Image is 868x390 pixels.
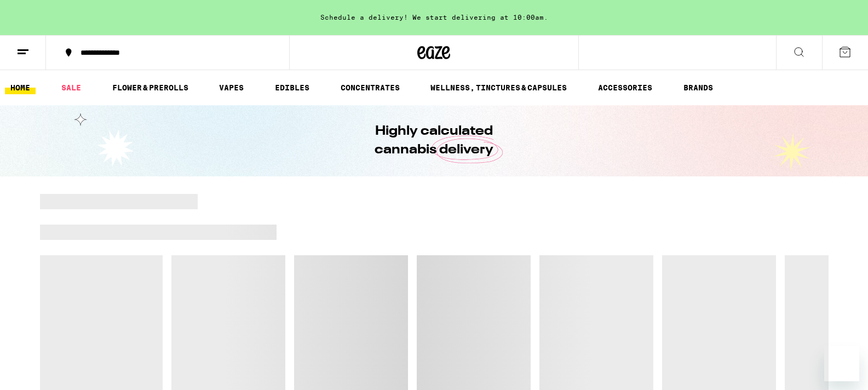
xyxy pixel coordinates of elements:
a: FLOWER & PREROLLS [107,81,194,94]
h1: Highly calculated cannabis delivery [344,122,525,159]
a: EDIBLES [269,81,315,94]
iframe: Button to launch messaging window [824,346,859,381]
a: WELLNESS, TINCTURES & CAPSULES [425,81,572,94]
a: SALE [56,81,87,94]
a: ACCESSORIES [593,81,658,94]
a: HOME [5,81,36,94]
a: VAPES [214,81,249,94]
a: BRANDS [678,81,718,94]
a: CONCENTRATES [335,81,405,94]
